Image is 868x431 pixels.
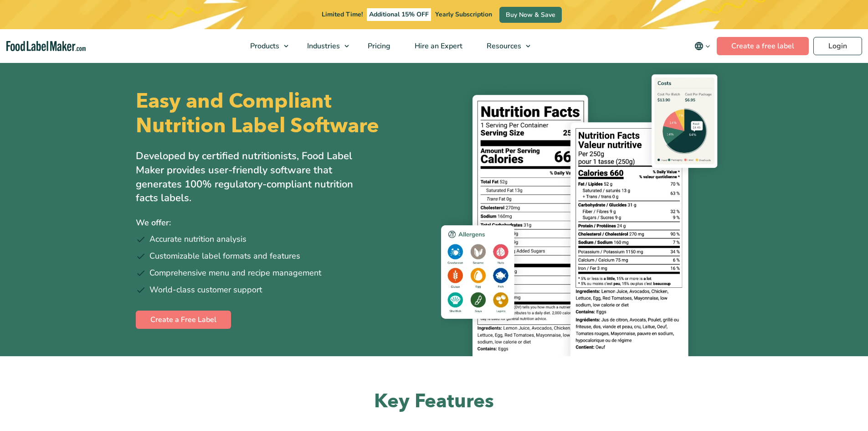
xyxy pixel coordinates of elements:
span: Pricing [365,41,391,51]
a: Create a free label [717,37,809,55]
span: Additional 15% OFF [367,8,431,21]
span: Customizable label formats and features [149,250,300,262]
span: Resources [484,41,522,51]
p: We offer: [136,216,427,229]
a: Pricing [356,29,401,63]
span: Industries [304,41,341,51]
p: Developed by certified nutritionists, Food Label Maker provides user-friendly software that gener... [136,149,373,205]
a: Industries [295,29,354,63]
a: Hire an Expert [403,29,473,63]
span: Hire an Expert [412,41,463,51]
span: Accurate nutrition analysis [149,233,247,245]
span: World-class customer support [149,284,262,296]
span: Products [247,41,280,51]
h1: Easy and Compliant Nutrition Label Software [136,89,426,138]
h2: Key Features [136,389,733,414]
span: Limited Time! [322,10,363,19]
a: Create a Free Label [136,311,231,329]
a: Buy Now & Save [499,7,562,23]
span: Comprehensive menu and recipe management [149,267,321,279]
a: Login [813,37,862,55]
a: Products [238,29,293,63]
a: Resources [475,29,535,63]
span: Yearly Subscription [435,10,492,19]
